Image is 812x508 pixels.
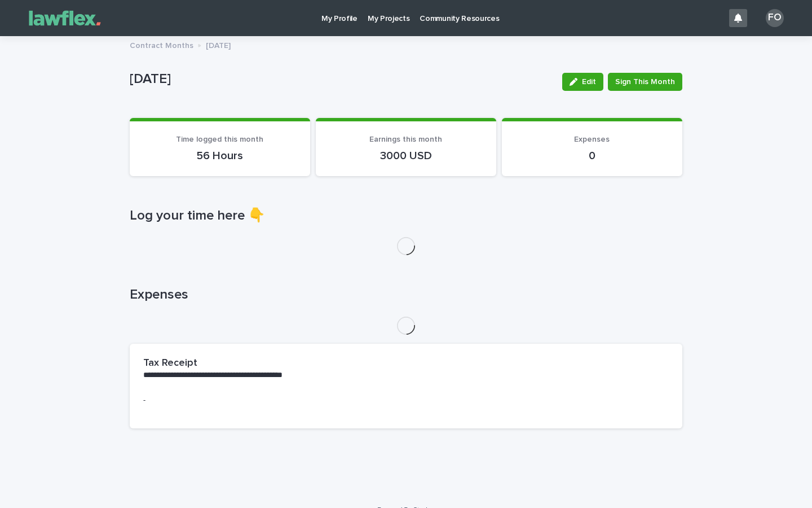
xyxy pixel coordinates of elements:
img: Gnvw4qrBSHOAfo8VMhG6 [23,7,107,29]
span: Sign This Month [615,76,675,87]
button: Edit [562,73,603,91]
h2: Tax Receipt [143,357,197,370]
p: 56 Hours [143,149,297,163]
p: 0 [515,149,669,163]
span: Time logged this month [176,135,263,143]
p: 3000 USD [329,149,483,163]
p: Contract Months [130,38,193,51]
h1: Expenses [130,287,682,303]
p: [DATE] [206,38,231,51]
span: Edit [582,78,596,86]
button: Sign This Month [608,73,682,91]
span: Earnings this month [369,135,442,143]
p: [DATE] [130,71,553,87]
p: - [143,395,669,406]
span: Expenses [574,135,610,143]
div: FO [766,9,784,27]
h1: Log your time here 👇 [130,208,682,224]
